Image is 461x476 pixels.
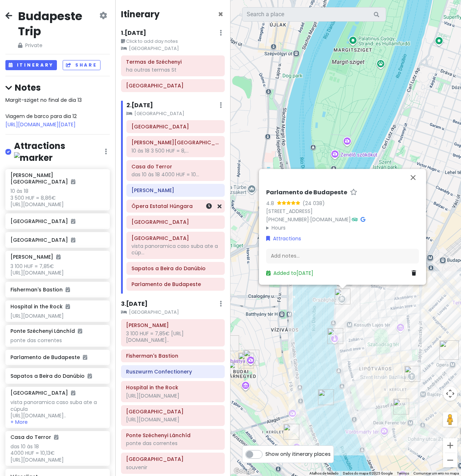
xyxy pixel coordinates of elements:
[121,9,160,20] h4: Itinerary
[443,386,457,401] button: Controlos da câmara do mapa
[63,60,100,71] button: Share
[56,254,61,259] i: Added to itinerary
[71,237,75,242] i: Added to itinerary
[131,148,220,154] div: 10 às 18 3 500 HUF = 8,...
[88,373,92,378] i: Added to itinerary
[126,456,220,462] h6: Great Market Hall
[10,286,104,293] h6: Fisherman's Bastion
[54,435,58,440] i: Added to itinerary
[126,464,220,471] div: souvenir
[10,434,58,440] h6: Casa do Terror
[5,121,76,128] a: [URL][DOMAIN_NAME][DATE]
[126,67,220,73] div: ha outras termas St
[121,30,146,37] h6: 1 . [DATE]
[121,38,225,45] small: Click to add day notes
[5,96,82,128] span: Margit-sziget no final de dia 13 Viagem de barco para dia 12
[266,216,309,223] a: [PHONE_NUMBER]
[121,309,225,316] small: [GEOGRAPHIC_DATA]
[397,471,409,475] a: Termos (abre num novo separador)
[443,438,457,453] button: Ampliar
[131,171,220,178] div: das 10 às 18 4000 HUF = 10...
[131,139,220,146] h6: Franz Liszt Memorial Museum
[443,453,457,467] button: Reduzir
[10,419,28,425] button: + More
[327,328,343,344] div: Sapatos a Beira do Danúbio
[206,202,212,210] a: Set a time
[352,217,358,222] i: Tripadvisor
[126,59,220,65] h6: Termas de Széchenyi
[10,237,104,243] h6: [GEOGRAPHIC_DATA]
[10,303,70,310] h6: Hospital in the Rock
[83,355,87,360] i: Added to itinerary
[10,328,82,334] h6: Ponte Széchenyi Lánchíd
[126,330,220,343] div: 3 100 HUF = 7,85€ [URL][DOMAIN_NAME]..
[413,471,459,475] a: Comunicar um erro no mapa
[443,412,457,427] button: Arraste o Pegman para o mapa para abrir o Street View
[5,82,110,93] h4: Notes
[121,300,148,308] h6: 3 . [DATE]
[131,163,220,170] h6: Casa do Terror
[266,235,301,242] a: Attractions
[266,249,419,264] div: Add notes...
[439,340,459,360] div: Ópera Estatal Húngara
[218,202,221,210] a: Remove from day
[243,350,259,366] div: Fisherman's Bastion
[78,328,82,334] i: Added to itinerary
[126,322,220,328] h6: Matthias Church
[309,471,339,476] button: Atalhos de teclado
[266,224,419,232] summary: Hours
[350,189,357,196] a: Star place
[126,102,153,109] h6: 2 . [DATE]
[131,187,220,194] h6: Mazel Tov
[131,203,220,209] h6: Ópera Estatal Húngara
[126,408,220,415] h6: Castelo de Buda
[393,399,409,414] div: Elizabeth Square
[126,353,220,359] h6: Fisherman's Bastion
[126,368,220,375] h6: Ruszwurm Confectionery
[218,10,223,19] button: Close
[242,7,386,22] input: Search a place
[14,140,105,163] h4: Attractions
[223,335,239,351] div: Pest-Buda Bistro
[131,281,220,287] h6: Parlamento de Budapeste
[66,287,70,292] i: Added to itinerary
[10,443,104,463] div: das 10 às 18 4000 HUF = 10,13€ [URL][DOMAIN_NAME]
[232,467,256,476] img: Google
[10,373,104,379] h6: Sapatos a Beira do Danúbio
[131,219,220,225] h6: Elizabeth Square
[310,216,351,223] a: [DOMAIN_NAME]
[361,217,365,222] i: Google Maps
[10,254,61,260] h6: [PERSON_NAME]
[335,289,350,304] div: Parlamento de Budapeste
[404,366,420,382] div: Basílica de Santo Estêvão
[10,172,104,185] h6: [PERSON_NAME][GEOGRAPHIC_DATA]
[343,471,393,475] span: Dados do mapa ©2025 Google
[318,389,334,405] div: Ponte Széchenyi Lánchíd
[131,235,220,241] h6: Basílica de Santo Estêvão
[266,189,419,232] div: · ·
[71,390,75,395] i: Added to itinerary
[10,313,104,319] div: [URL][DOMAIN_NAME]
[131,123,220,130] h6: Avenida Andrássy
[131,243,220,256] div: vista panoramica caso suba ate a cúp...
[228,362,244,377] div: Ruszwurm Confectionery
[10,354,104,361] h6: Parlamento de Budapeste
[10,399,104,419] div: vista panoramica caso suba ate a cúpula [URL][DOMAIN_NAME]..
[10,218,104,225] h6: [GEOGRAPHIC_DATA]
[412,269,419,277] a: Delete place
[232,467,256,476] a: Abrir esta área no Google Maps (abre uma nova janela)
[266,199,277,207] div: 4.8
[14,152,53,163] img: marker
[10,337,104,344] div: ponte das correntes
[265,450,331,458] span: Show only itinerary places
[126,440,220,446] div: ponte das correntes
[126,416,220,423] div: [URL][DOMAIN_NAME]
[303,199,325,207] div: (24 038)
[126,110,225,117] small: [GEOGRAPHIC_DATA]
[218,8,223,20] span: Close itinerary
[283,424,299,440] div: Castelo de Buda
[18,41,98,49] span: Private
[66,304,70,309] i: Added to itinerary
[10,188,104,208] div: 10 às 18 3 500 HUF = 8,86€ [URL][DOMAIN_NAME]
[71,179,75,184] i: Added to itinerary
